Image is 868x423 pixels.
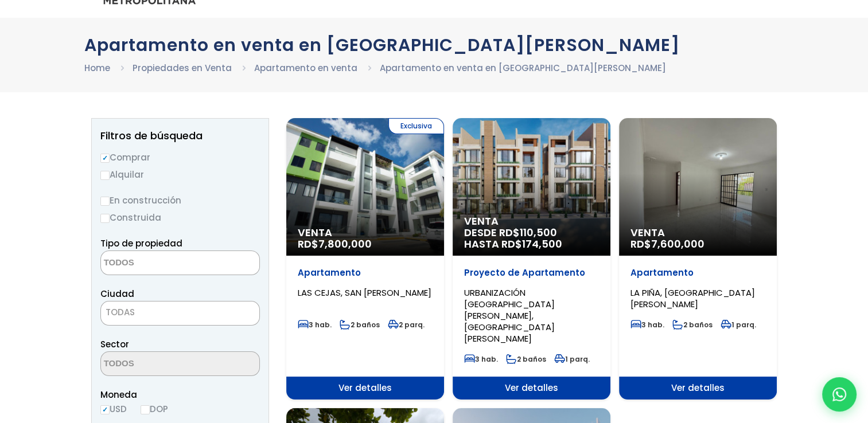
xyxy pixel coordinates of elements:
[380,61,666,75] li: Apartamento en venta en [GEOGRAPHIC_DATA][PERSON_NAME]
[522,237,562,251] span: 174,500
[141,405,150,414] input: DOP
[286,377,444,399] span: Ver detalles
[100,210,260,225] label: Construida
[100,387,260,402] span: Moneda
[520,225,557,240] span: 110,500
[340,320,380,330] span: 2 baños
[100,197,110,206] input: En construcción
[630,267,765,279] p: Apartamento
[554,354,590,364] span: 1 parq.
[100,150,260,164] label: Comprar
[453,377,610,399] span: Ver detalles
[101,251,212,276] textarea: Search
[106,306,135,318] span: TODAS
[101,352,212,377] textarea: Search
[286,118,444,399] a: Exclusiva Venta RD$7,800,000 Apartamento LAS CEJAS, SAN [PERSON_NAME] 3 hab. 2 baños 2 parq. Ver ...
[721,320,756,330] span: 1 parq.
[141,402,168,416] label: DOP
[630,320,664,330] span: 3 hab.
[100,405,110,414] input: USD
[100,288,134,300] span: Ciudad
[133,62,232,74] a: Propiedades en Venta
[100,171,110,180] input: Alquilar
[318,237,372,251] span: 7,800,000
[84,35,784,55] h1: Apartamento en venta en [GEOGRAPHIC_DATA][PERSON_NAME]
[298,237,372,251] span: RD$
[100,130,260,142] h2: Filtros de búsqueda
[100,193,260,207] label: En construcción
[464,227,599,250] span: DESDE RD$
[100,402,127,416] label: USD
[464,216,599,227] span: Venta
[100,154,110,163] input: Comprar
[254,62,357,74] a: Apartamento en venta
[464,354,498,364] span: 3 hab.
[630,287,755,310] span: LA PIÑA, [GEOGRAPHIC_DATA][PERSON_NAME]
[630,227,765,238] span: Venta
[100,338,129,350] span: Sector
[464,287,555,344] span: URBANIZACIÓN [GEOGRAPHIC_DATA][PERSON_NAME], [GEOGRAPHIC_DATA][PERSON_NAME]
[84,62,110,74] a: Home
[619,118,777,399] a: Venta RD$7,600,000 Apartamento LA PIÑA, [GEOGRAPHIC_DATA][PERSON_NAME] 3 hab. 2 baños 1 parq. Ver...
[388,118,444,134] span: Exclusiva
[651,237,704,251] span: 7,600,000
[464,238,599,250] span: HASTA RD$
[298,227,433,238] span: Venta
[101,304,259,320] span: TODAS
[100,237,182,249] span: Tipo de propiedad
[100,301,260,326] span: TODAS
[464,267,599,279] p: Proyecto de Apartamento
[630,237,704,251] span: RD$
[506,354,546,364] span: 2 baños
[100,214,110,223] input: Construida
[453,118,610,399] a: Venta DESDE RD$110,500 HASTA RD$174,500 Proyecto de Apartamento URBANIZACIÓN [GEOGRAPHIC_DATA][PE...
[672,320,713,330] span: 2 baños
[298,267,433,279] p: Apartamento
[619,377,777,399] span: Ver detalles
[388,320,425,330] span: 2 parq.
[100,167,260,182] label: Alquilar
[298,287,431,299] span: LAS CEJAS, SAN [PERSON_NAME]
[298,320,332,330] span: 3 hab.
